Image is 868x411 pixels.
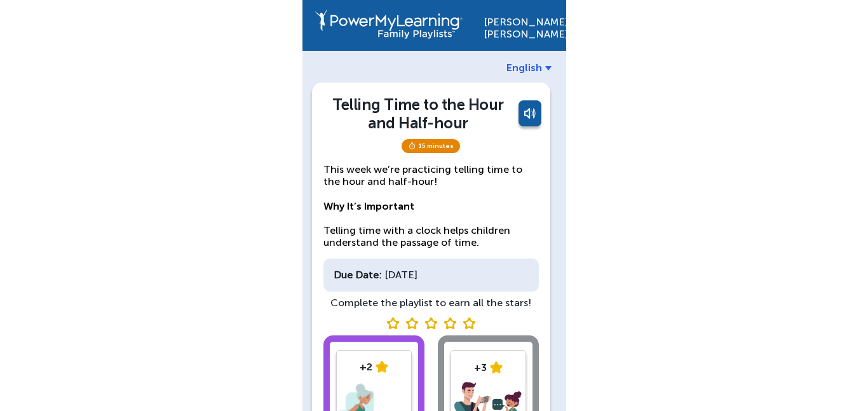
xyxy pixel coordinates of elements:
[506,62,552,74] a: English
[424,317,437,329] img: blank star
[386,317,399,329] img: blank star
[323,297,539,309] div: Complete the playlist to earn all the stars!
[506,62,542,74] span: English
[405,317,418,329] img: blank star
[315,10,463,39] img: PowerMyLearning Connect
[444,317,456,329] img: blank star
[402,139,460,153] span: 15 minutes
[340,361,408,373] div: +2
[323,95,513,132] div: Telling Time to the Hour and Half-hour
[323,259,539,291] div: [DATE]
[323,163,539,248] p: This week we’re practicing telling time to the hour and half-hour! Telling time with a clock help...
[463,317,475,329] img: blank star
[334,269,382,281] div: Due Date:
[376,361,388,373] img: star
[408,142,416,150] img: timer.svg
[323,200,414,212] strong: Why It’s Important
[484,10,553,40] div: [PERSON_NAME] [PERSON_NAME]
